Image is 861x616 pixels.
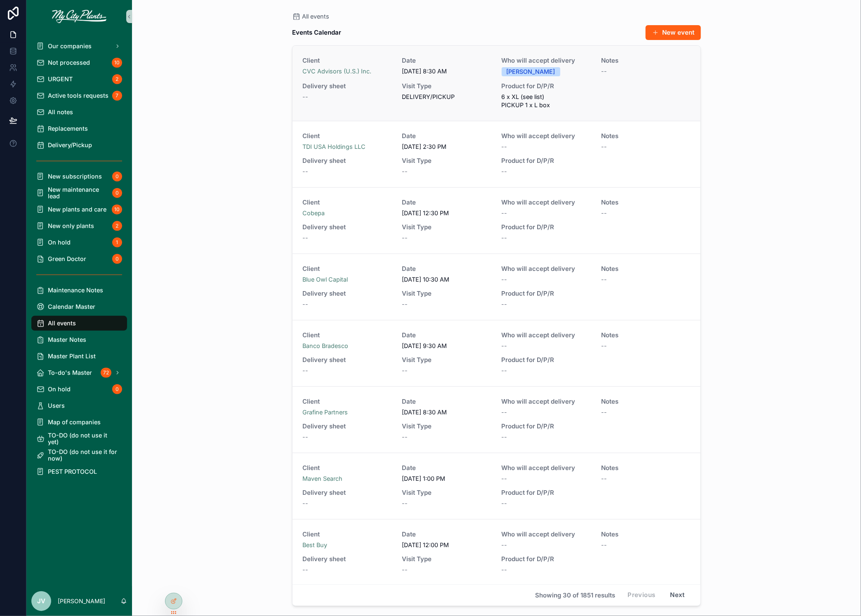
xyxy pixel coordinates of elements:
span: TO-DO (do not use it for now) [48,449,119,462]
span: -- [601,209,607,217]
span: URGENT [48,76,73,82]
div: 2 [112,221,122,231]
span: Visit Type [402,423,491,430]
a: All notes [31,105,127,120]
span: JV [37,596,45,606]
a: ClientGrafine PartnersDate[DATE] 8:30 AMWho will accept delivery--Notes--Delivery sheet--Visit Ty... [293,386,701,453]
span: Replacements [48,125,88,132]
span: Visit Type [402,489,491,496]
span: Master Notes [48,336,86,343]
span: Product for D/P/R [502,158,591,164]
span: Notes [601,332,691,339]
span: -- [302,433,308,441]
a: ClientCobepaDate[DATE] 12:30 PMWho will accept delivery--Notes--Delivery sheet--Visit Type--Produ... [293,187,701,254]
span: Delivery sheet [302,357,392,363]
span: -- [601,408,607,416]
span: -- [601,342,607,350]
span: Visit Type [402,224,491,230]
span: Delivery sheet [302,489,392,496]
span: Date [402,199,491,206]
span: Users [48,402,65,409]
span: Client [302,531,392,538]
span: TO-DO (do not use it yet) [48,432,119,445]
span: -- [402,499,408,508]
span: CVC Advisors (U.S.) Inc. [302,67,371,75]
span: Calendar Master [48,303,95,310]
div: scrollable content [26,33,132,490]
p: [PERSON_NAME] [58,597,105,605]
a: New plants and care10 [31,202,127,217]
a: Master Plant List [31,349,127,364]
a: Blue Owl Capital [302,275,348,284]
span: Date [402,398,491,405]
span: -- [302,167,308,176]
span: Notes [601,57,691,64]
a: All events [31,316,127,331]
span: [DATE] 1:00 PM [402,475,491,483]
span: -- [402,234,408,242]
a: TDI USA Holdings LLC [302,143,366,151]
a: New event [646,25,701,40]
span: -- [502,167,507,176]
span: Best Buy [302,541,327,549]
span: Client [302,332,392,339]
span: All events [302,12,329,21]
span: Map of companies [48,419,101,426]
button: Next [665,588,691,602]
span: [DATE] 8:30 AM [402,67,491,75]
div: 1 [112,237,122,247]
span: PEST PROTOCOL [48,468,97,475]
a: Maintenance Notes [31,283,127,298]
span: -- [402,566,408,574]
a: New subscriptions0 [31,169,127,184]
span: Who will accept delivery [502,398,591,405]
span: Product for D/P/R [502,290,591,297]
a: All events [292,12,329,21]
span: -- [502,234,507,242]
span: Visit Type [402,290,491,297]
span: Client [302,465,392,471]
span: -- [502,408,507,416]
span: [DATE] 12:00 PM [402,541,491,549]
span: -- [601,143,607,151]
span: -- [502,566,507,574]
div: 0 [112,188,122,198]
span: Visit Type [402,83,491,89]
span: Delivery sheet [302,224,392,230]
div: 0 [112,254,122,264]
span: -- [601,67,607,75]
a: ClientBanco BradescoDate[DATE] 9:30 AMWho will accept delivery--Notes--Delivery sheet--Visit Type... [293,320,701,386]
span: Active tools requests [48,92,109,99]
span: Product for D/P/R [502,83,591,89]
span: Notes [601,199,691,206]
span: -- [601,275,607,284]
span: Date [402,465,491,471]
span: Green Doctor [48,256,86,262]
span: -- [502,342,507,350]
span: -- [302,367,308,375]
span: Notes [601,398,691,405]
span: -- [302,93,308,101]
span: Banco Bradesco [302,342,348,350]
span: Client [302,398,392,405]
span: Delivery sheet [302,290,392,297]
span: Who will accept delivery [502,133,591,139]
span: Visit Type [402,357,491,363]
span: 6 x XL (see list) PICKUP 1 x L box [502,93,591,109]
span: Who will accept delivery [502,531,591,538]
span: Master Plant List [48,353,96,360]
span: Date [402,133,491,139]
span: -- [502,300,507,308]
span: Delivery sheet [302,423,392,430]
span: -- [502,275,507,284]
h1: Events Calendar [292,27,341,38]
span: Delivery sheet [302,556,392,562]
a: Grafine Partners [302,408,348,416]
span: -- [302,499,308,508]
span: Not processed [48,59,90,66]
div: 10 [112,58,122,68]
a: New only plants2 [31,219,127,233]
span: -- [502,541,507,549]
